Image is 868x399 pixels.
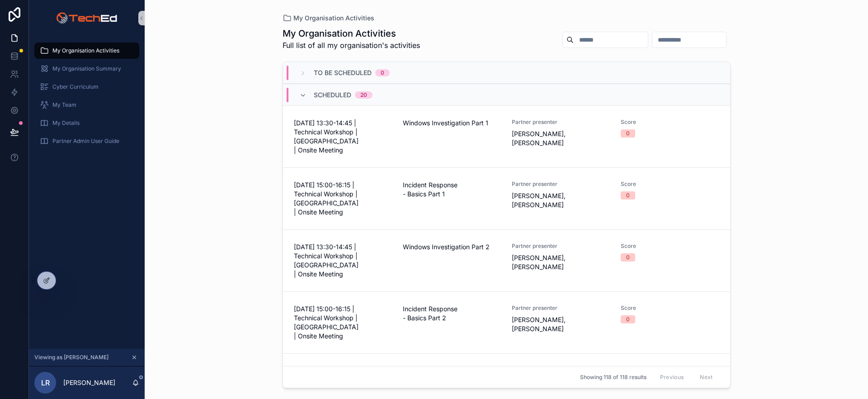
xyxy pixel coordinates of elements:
[314,68,372,77] span: To Be Scheduled
[52,119,80,127] span: My Details
[52,65,121,72] span: My Organisation Summary
[34,43,139,59] a: My Organisation Activities
[283,14,374,23] a: My Organisation Activities
[283,291,730,353] a: [DATE] 15:00-16:15 | Technical Workshop | [GEOGRAPHIC_DATA] | Onsite MeetingIncident Response - B...
[63,378,115,387] p: [PERSON_NAME]
[512,119,610,126] span: Partner presenter
[52,138,119,145] span: Partner Admin User Guide
[403,180,501,199] span: Incident Response - Basics Part 1
[512,315,610,333] span: [PERSON_NAME], [PERSON_NAME]
[512,129,610,147] span: [PERSON_NAME], [PERSON_NAME]
[34,133,139,149] a: Partner Admin User Guide
[580,374,646,381] span: Showing 118 of 118 results
[403,304,501,323] span: Incident Response - Basics Part 2
[626,253,630,261] div: 0
[283,167,730,229] a: [DATE] 15:00-16:15 | Technical Workshop | [GEOGRAPHIC_DATA] | Onsite MeetingIncident Response - B...
[512,304,610,312] span: Partner presenter
[621,242,719,250] span: Score
[626,315,630,323] div: 0
[29,36,145,161] div: scrollable content
[626,191,630,199] div: 0
[360,91,367,99] div: 20
[283,27,420,40] h1: My Organisation Activities
[52,101,76,109] span: My Team
[314,90,351,100] span: Scheduled
[621,304,719,312] span: Score
[403,242,501,252] span: Windows Investigation Part 2
[294,304,392,341] span: [DATE] 15:00-16:15 | Technical Workshop | [GEOGRAPHIC_DATA] | Onsite Meeting
[403,119,501,128] span: Windows Investigation Part 1
[283,105,730,167] a: [DATE] 13:30-14:45 | Technical Workshop | [GEOGRAPHIC_DATA] | Onsite MeetingWindows Investigation...
[56,11,117,25] img: App logo
[34,354,108,361] span: Viewing as [PERSON_NAME]
[293,14,374,23] span: My Organisation Activities
[283,229,730,291] a: [DATE] 13:30-14:45 | Technical Workshop | [GEOGRAPHIC_DATA] | Onsite MeetingWindows Investigation...
[34,97,139,113] a: My Team
[52,83,99,90] span: Cyber Curriculum
[512,180,610,188] span: Partner presenter
[626,129,630,138] div: 0
[512,253,610,271] span: [PERSON_NAME], [PERSON_NAME]
[512,242,610,250] span: Partner presenter
[41,377,50,388] span: LR
[294,180,392,217] span: [DATE] 15:00-16:15 | Technical Workshop | [GEOGRAPHIC_DATA] | Onsite Meeting
[34,115,139,131] a: My Details
[294,119,392,155] span: [DATE] 13:30-14:45 | Technical Workshop | [GEOGRAPHIC_DATA] | Onsite Meeting
[34,79,139,95] a: Cyber Curriculum
[52,47,119,54] span: My Organisation Activities
[512,191,610,209] span: [PERSON_NAME], [PERSON_NAME]
[34,61,139,77] a: My Organisation Summary
[621,180,719,188] span: Score
[283,40,420,51] p: Full list of all my organisation's activities
[621,119,719,126] span: Score
[294,242,392,279] span: [DATE] 13:30-14:45 | Technical Workshop | [GEOGRAPHIC_DATA] | Onsite Meeting
[381,69,384,76] div: 0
